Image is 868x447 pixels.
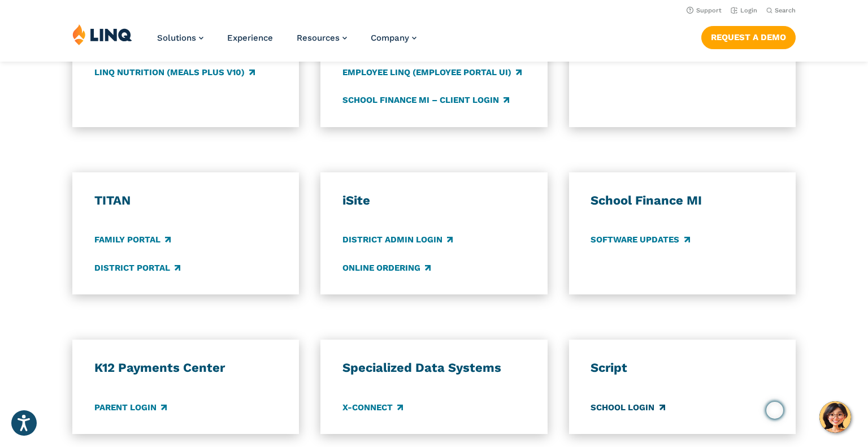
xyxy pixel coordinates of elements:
[227,33,273,43] a: Experience
[157,33,203,43] a: Solutions
[591,401,665,414] a: School Login
[687,7,722,14] a: Support
[297,33,340,43] span: Resources
[701,26,796,49] a: Request a Demo
[342,94,509,106] a: School Finance MI – Client Login
[371,33,416,43] a: Company
[342,360,526,376] h3: Specialized Data Systems
[701,24,796,49] nav: Button Navigation
[591,193,774,209] h3: School Finance MI
[766,6,796,15] button: Open Search Bar
[94,66,255,79] a: LINQ Nutrition (Meals Plus v10)
[94,401,167,414] a: Parent Login
[371,33,409,43] span: Company
[731,7,757,14] a: Login
[342,193,526,209] h3: iSite
[157,24,416,61] nav: Primary Navigation
[297,33,347,43] a: Resources
[775,7,796,14] span: Search
[94,234,171,246] a: Family Portal
[342,234,453,246] a: District Admin Login
[94,262,180,274] a: District Portal
[591,360,774,376] h3: Script
[94,193,277,209] h3: TITAN
[342,401,403,414] a: X-Connect
[72,24,132,45] img: LINQ | K‑12 Software
[94,360,277,376] h3: K12 Payments Center
[342,262,431,274] a: Online Ordering
[819,401,851,433] button: Hello, have a question? Let’s chat.
[342,66,522,79] a: Employee LINQ (Employee Portal UI)
[591,234,689,246] a: Software Updates
[157,33,196,43] span: Solutions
